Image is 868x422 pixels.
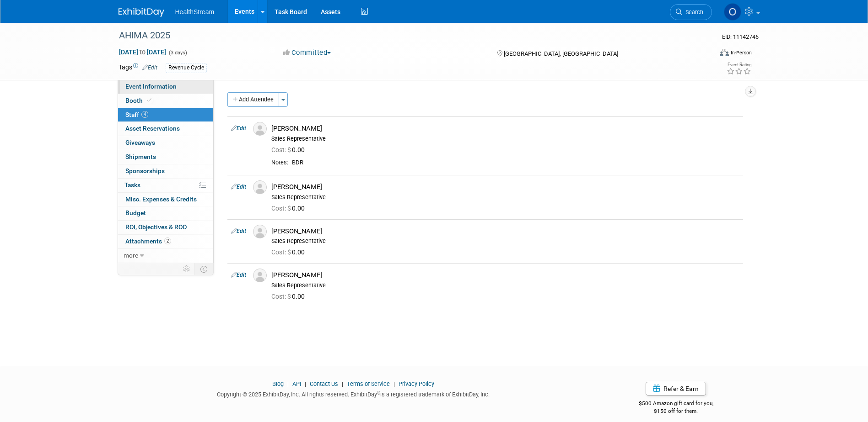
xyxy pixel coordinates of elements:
[377,390,380,396] sup: ®
[310,380,338,387] a: Contact Us
[125,125,180,132] span: Asset Reservations
[125,223,187,231] span: ROI, Objectives & ROO
[118,80,213,94] a: Event Information
[271,146,292,153] span: Cost: $
[141,111,148,118] span: 4
[142,64,157,71] a: Edit
[124,181,140,189] span: Tasks
[231,125,246,132] a: Edit
[138,48,147,56] span: to
[658,47,752,61] div: Event Format
[340,380,345,387] span: |
[125,111,148,118] span: Staff
[272,380,284,387] a: Blog
[271,237,739,245] div: Sales Representative
[285,380,291,387] span: |
[118,221,213,234] a: ROI, Objectives & ROO
[253,180,267,194] img: Associate-Profile-5.png
[271,227,739,236] div: [PERSON_NAME]
[730,49,752,56] div: In-Person
[271,194,739,201] div: Sales Representative
[125,209,146,216] span: Budget
[724,3,741,21] img: Olivia Christopher
[253,225,267,238] img: Associate-Profile-5.png
[166,63,207,73] div: Revenue Cycle
[722,33,759,40] span: Event ID: 11142746
[118,136,213,150] a: Giveaways
[168,50,187,56] span: (3 days)
[118,94,213,108] a: Booth
[118,122,213,136] a: Asset Reservations
[271,271,739,280] div: [PERSON_NAME]
[118,150,213,164] a: Shipments
[125,83,177,90] span: Event Information
[118,164,213,178] a: Sponsorships
[231,184,246,190] a: Edit
[118,249,213,263] a: more
[179,263,195,275] td: Personalize Event Tab Strip
[271,293,292,300] span: Cost: $
[119,8,164,17] img: ExhibitDay
[125,97,153,104] span: Booth
[125,139,155,146] span: Giveaways
[253,269,267,282] img: Associate-Profile-5.png
[118,193,213,206] a: Misc. Expenses & Credits
[271,293,308,300] span: 0.00
[271,183,739,191] div: [PERSON_NAME]
[720,49,729,56] img: Format-Inperson.png
[646,382,706,396] a: Refer & Earn
[271,124,739,133] div: [PERSON_NAME]
[147,98,151,103] i: Booth reservation complete
[271,135,739,142] div: Sales Representative
[118,206,213,220] a: Budget
[271,248,292,256] span: Cost: $
[227,92,279,107] button: Add Attendee
[116,27,698,44] div: AHIMA 2025
[682,9,703,16] span: Search
[602,407,750,415] div: $150 off for them.
[125,195,197,203] span: Misc. Expenses & Credits
[280,48,334,58] button: Committed
[118,235,213,248] a: Attachments2
[271,205,292,212] span: Cost: $
[504,50,618,57] span: [GEOGRAPHIC_DATA], [GEOGRAPHIC_DATA]
[271,146,308,153] span: 0.00
[194,263,213,275] td: Toggle Event Tabs
[670,4,712,20] a: Search
[119,63,157,73] td: Tags
[602,394,750,415] div: $500 Amazon gift card for you,
[231,272,246,278] a: Edit
[125,153,156,160] span: Shipments
[271,282,739,289] div: Sales Representative
[119,48,167,56] span: [DATE] [DATE]
[119,388,589,399] div: Copyright © 2025 ExhibitDay, Inc. All rights reserved. ExhibitDay is a registered trademark of Ex...
[164,237,171,244] span: 2
[399,380,434,387] a: Privacy Policy
[231,228,246,234] a: Edit
[727,63,751,67] div: Event Rating
[124,252,138,259] span: more
[292,159,739,167] div: BDR
[271,205,308,212] span: 0.00
[347,380,390,387] a: Terms of Service
[175,8,215,16] span: HealthStream
[271,159,288,166] div: Notes:
[125,237,171,245] span: Attachments
[391,380,397,387] span: |
[292,380,301,387] a: API
[125,167,165,174] span: Sponsorships
[118,179,213,192] a: Tasks
[271,248,308,256] span: 0.00
[118,108,213,122] a: Staff4
[302,380,308,387] span: |
[253,122,267,136] img: Associate-Profile-5.png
